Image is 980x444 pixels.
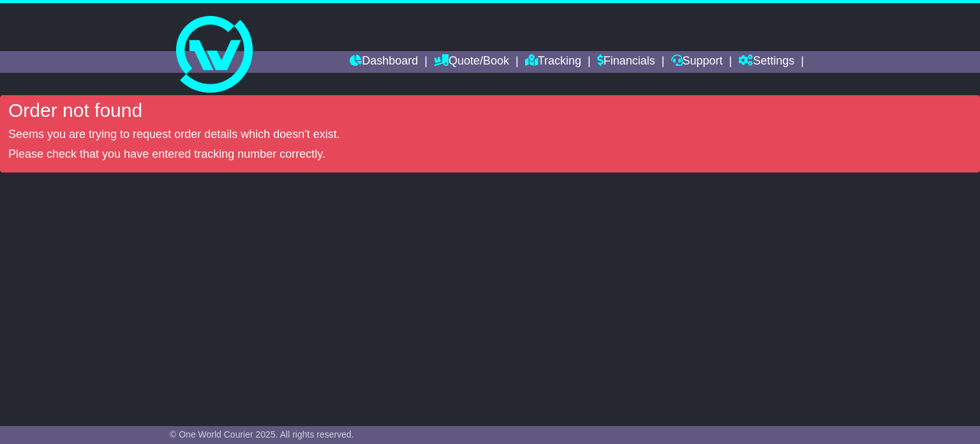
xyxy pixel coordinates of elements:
[170,429,354,440] span: © One World Courier 2025. All rights reserved.
[434,51,509,73] a: Quote/Book
[738,51,794,73] a: Settings
[8,128,972,142] p: Seems you are trying to request order details which doesn't exist.
[525,51,581,73] a: Tracking
[8,148,972,162] p: Please check that you have entered tracking number correctly.
[8,100,972,121] h4: Order not found
[597,51,655,73] a: Financials
[671,51,723,73] a: Support
[350,51,418,73] a: Dashboard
